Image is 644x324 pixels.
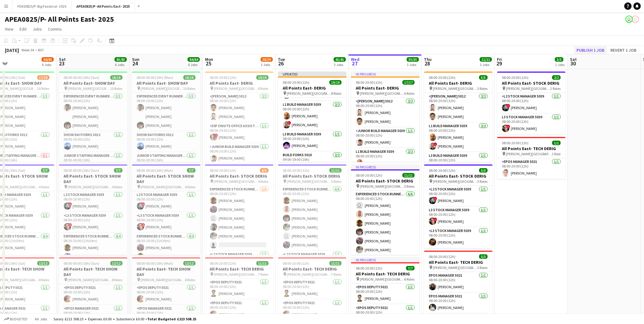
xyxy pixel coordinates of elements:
div: In progress08:00-20:00 (12h)17/17All Points East- DERIG [PERSON_NAME][GEOGRAPHIC_DATA]6 Roles[PER... [351,72,420,162]
app-job-card: Updated08:00-20:00 (12h)19/19All Points East- DERIG [PERSON_NAME][GEOGRAPHIC_DATA]8 Roles![PERSON... [278,72,347,162]
app-card-role: EPOS Manager 50211/108:00-20:00 (12h)[PERSON_NAME] [424,293,493,314]
app-card-role: L3 Build Manager 50391/108:00-20:00 (12h)[PERSON_NAME] [278,131,347,152]
div: In progress [351,257,420,262]
h3: All Points East- SHOW DAY [132,80,201,86]
span: 8 Roles [331,91,342,96]
h3: All Points East- STOCK SHOW DAY [132,173,201,184]
app-card-role: [PERSON_NAME] 50122/208:00-20:00 (12h)[PERSON_NAME][PERSON_NAME] [424,93,493,123]
app-user-avatar: Elizabeth Ramirez Baca [626,16,633,23]
span: [PERSON_NAME][GEOGRAPHIC_DATA] [68,86,110,91]
div: 2 Jobs [555,62,565,67]
span: [PERSON_NAME][GEOGRAPHIC_DATA] [433,86,477,91]
span: 08:00-20:00 (12h) [283,80,310,85]
h3: All Points East- SHOW DAY [59,80,127,86]
span: ! [434,197,437,201]
span: 25 [204,60,213,67]
div: Salary £213 508.25 + Expenses £0.00 + Subsistence £0.00 = [53,317,196,321]
span: 10 Roles [110,86,123,91]
span: Sat [59,57,66,62]
app-card-role: EPOS Deputy 50211/108:00-20:00 (12h)[PERSON_NAME] [278,279,347,300]
span: View [5,26,13,32]
span: 1/1 [552,141,561,145]
button: FEAS0825/P- Big Feastival- 2025 [13,0,72,12]
span: 08:00-20:00 (12h) [429,254,456,259]
app-card-role: L2 Stock Manager 50391/108:00-20:00 (12h)![PERSON_NAME] [497,93,566,114]
app-card-role: L3 Stock Manager 50391/108:00-20:00 (12h)[PERSON_NAME] [424,227,493,248]
span: 12/12 [110,261,123,266]
app-card-role: EPOS Deputy 50211/108:00-20:00 (12h)[PERSON_NAME] [205,300,274,320]
app-card-role: L3 Stock Manager 50391/108:00-20:00 (12h)![PERSON_NAME] [59,212,127,233]
span: 19/19 [329,80,342,85]
span: 12/12 [37,261,50,266]
app-card-role: EPOS Deputy 50211/108:00-20:00 (12h)[PERSON_NAME] [59,284,127,305]
h3: All Points East- STOCK DERIG [205,173,274,179]
span: 84/85 [42,57,54,62]
span: ! [507,104,510,108]
app-card-role: Build Forks 50102/209:00-19:00 (10h) [278,152,347,181]
span: 08:00-20:00 (12h) [502,141,529,145]
button: Revert 1 job [608,46,639,54]
span: 6 Roles [404,91,415,96]
app-card-role: Show Day Forks 50121/108:00-20:00 (12h)[PERSON_NAME] [132,131,201,152]
span: 30 [569,60,577,67]
span: ! [215,134,218,137]
app-job-card: In progress08:00-20:00 (12h)11/11All Points East- STOCK DERIG [PERSON_NAME][GEOGRAPHIC_DATA]5 Rol... [351,164,420,255]
span: 18/18 [110,75,123,80]
span: 4 Roles [258,179,269,184]
app-card-role: L3 Stock Manager 50391/108:00-20:00 (12h)![PERSON_NAME] [424,207,493,227]
app-card-role: L2 Stock Manager 50391/1 [205,251,274,272]
span: ! [434,142,437,146]
h3: All Points East- TECH DERIG [278,266,347,272]
app-card-role: Experienced Stock Runner 50124/408:30-20:00 (11h30m)[PERSON_NAME][PERSON_NAME] [132,233,201,280]
app-job-card: 08:00-20:00 (12h)5/5All Points East- DERIG [PERSON_NAME][GEOGRAPHIC_DATA]3 Roles[PERSON_NAME] 501... [424,72,493,162]
app-job-card: 08:00-20:00 (12h)2/2All Points East- STOCK DERIG [PERSON_NAME][GEOGRAPHIC_DATA]2 RolesL2 Stock Ma... [497,72,566,134]
div: 08:00-20:00 (12h)3/3All Points East- STOCK DERIG [PERSON_NAME][GEOGRAPHIC_DATA]3 RolesL2 Stock Ma... [424,164,493,248]
span: [PERSON_NAME][GEOGRAPHIC_DATA] [214,272,258,277]
app-card-role: L2 Stock Manager 50391/108:00-20:00 (12h)![PERSON_NAME] [424,186,493,207]
app-card-role: EPOS Deputy 50211/108:00-20:00 (12h)[PERSON_NAME] [205,279,274,300]
span: 7/7 [187,168,196,173]
span: Budgeted [10,317,28,321]
span: Week 34 [20,48,35,52]
span: 11/11 [403,173,415,178]
app-job-card: 08:00-00:00 (16h) (Sun)7/7All Points East- STOCK SHOW DAY [PERSON_NAME][GEOGRAPHIC_DATA]4 RolesL2... [59,164,127,255]
app-job-card: 08:00-20:00 (12h)19/19All Points East- DERIG [PERSON_NAME][GEOGRAPHIC_DATA]8 Roles[PERSON_NAME] 5... [205,72,274,162]
span: 08:00-00:00 (16h) (Mon) [137,75,173,80]
span: Thu [424,57,432,62]
span: 11/11 [256,261,269,266]
span: 08:00-20:00 (12h) [502,75,529,80]
span: 4 Roles [112,185,123,189]
span: 41/41 [334,57,346,62]
span: Wed [351,57,360,62]
span: 26 [277,60,285,67]
app-card-role: Junior Staffing Manager 50391/108:00-00:00 (16h) [59,152,127,173]
span: 7/7 [41,168,50,173]
span: 17/18 [37,75,50,80]
app-card-role: L3 Stock Manager 50391/108:00-20:00 (12h)![PERSON_NAME] [497,114,566,134]
span: 3/3 [479,168,488,173]
span: 2/2 [552,75,561,80]
app-job-card: 08:00-20:00 (12h)11/11All Points East- STOCK DERIG [PERSON_NAME][GEOGRAPHIC_DATA]5 RolesExperienc... [278,164,347,255]
app-job-card: 08:00-00:00 (16h) (Mon)18/18All Points East- SHOW DAY [PERSON_NAME][GEOGRAPHIC_DATA]10 RolesExper... [132,72,201,162]
div: In progress [351,164,420,169]
span: 6 Roles [404,277,415,282]
div: 08:00-20:00 (12h)8/9All Points East- STOCK DERIG [PERSON_NAME][GEOGRAPHIC_DATA]4 RolesExperienced... [205,164,274,255]
span: 3 Roles [477,179,488,184]
span: 08:00-20:00 (12h) [356,266,383,271]
a: Edit [17,25,29,33]
app-user-avatar: Grace Shorten [632,16,639,23]
span: 08:00-20:00 (12h) [429,168,456,173]
span: 23 [58,60,66,67]
span: 4 Roles [39,185,50,189]
div: 6 Jobs [115,62,127,67]
span: [PERSON_NAME][GEOGRAPHIC_DATA] [214,86,258,91]
app-card-role: L2 Stock Manager 50391/1 [278,251,347,272]
app-card-role: [PERSON_NAME] 50122/208:00-20:00 (12h)[PERSON_NAME][PERSON_NAME] [205,93,274,123]
app-job-card: 08:00-00:00 (16h) (Mon)7/7All Points East- STOCK SHOW DAY [PERSON_NAME][GEOGRAPHIC_DATA]4 RolesL2... [132,164,201,255]
span: Mon [205,57,213,62]
app-card-role: L2 Stock Manager 50391/108:00-20:00 (12h)![PERSON_NAME] [59,191,127,212]
div: 3 Jobs [407,62,419,67]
